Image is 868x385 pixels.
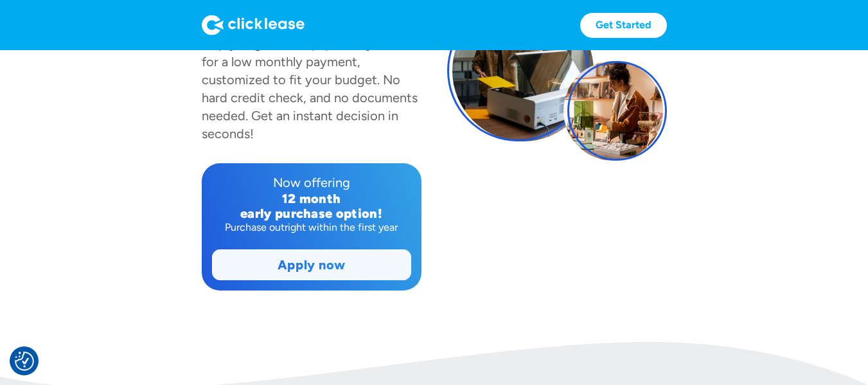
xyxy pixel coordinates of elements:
[202,15,305,35] img: Logo
[15,352,34,371] img: Revisit consent button
[15,352,34,371] button: Consent Preferences
[212,206,411,221] div: early purchase option!
[580,13,667,38] a: Get Started
[212,221,411,234] div: Purchase outright within the first year
[202,18,420,141] div: has partnered with Clicklease to help you get the equipment you need for a low monthly payment, c...
[213,250,411,280] a: Apply now
[212,174,411,192] div: Now offering
[212,192,411,206] div: 12 month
